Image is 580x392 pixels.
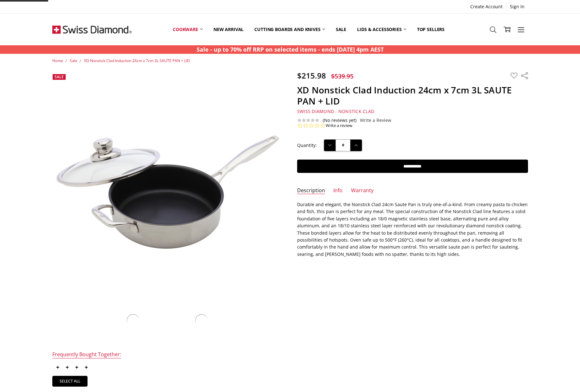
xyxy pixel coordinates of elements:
a: Warranty [351,187,374,194]
span: Sale [55,74,64,79]
h1: XD Nonstick Clad Induction 24cm x 7cm 3L SAUTE PAN + LID [297,85,528,107]
a: Home [52,58,63,63]
span: Swiss Diamond - Nonstick Clad [297,108,374,114]
img: XD Nonstick Clad Induction 24cm x 7cm 3L SAUTE PAN + LID [52,120,283,252]
a: Select all [52,376,88,387]
a: Sale [330,15,352,43]
img: XD Nonstick Clad Induction 24cm x 7cm 3L SAUTE PAN + LID [125,313,141,329]
a: Description [297,187,325,194]
a: Write a Review [360,118,391,123]
span: $215.98 [297,70,326,81]
a: Sale [70,58,77,63]
img: XD Nonstick Clad Induction 24cm x 7cm 3L SAUTE PAN + LID [193,313,210,329]
p: Durable and elegant, the Nonstick Clad 24cm Saute Pan is truly one-of-a-kind. From creamy pasta t... [297,201,528,258]
a: Write a review [326,123,352,129]
a: Create Account [467,2,506,11]
a: Cookware [167,15,208,43]
a: Cutting boards and knives [249,15,330,43]
a: Lids & Accessories [352,15,411,43]
a: Sign In [506,2,528,11]
a: Info [333,187,342,194]
span: $539.95 [331,72,354,80]
div: Frequently Bought Together: [52,351,121,358]
label: Quantity: [297,142,317,149]
strong: Sale - up to 70% off RRP on selected items - ends [DATE] 4pm AEST [197,46,384,53]
a: Top Sellers [412,15,450,43]
span: (No reviews yet) [323,118,356,123]
img: Free Shipping On Every Order [52,14,132,45]
a: New arrival [208,15,249,43]
a: XD Nonstick Clad Induction 24cm x 7cm 3L SAUTE PAN + LID [84,58,190,63]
